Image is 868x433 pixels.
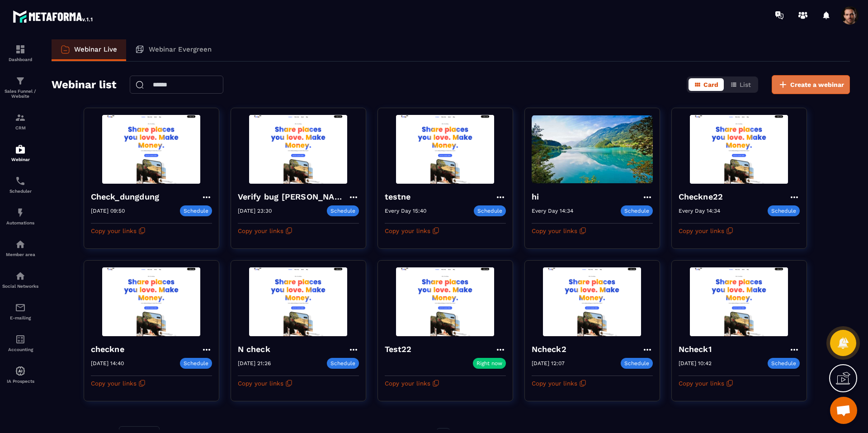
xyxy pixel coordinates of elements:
h4: N check [238,343,275,356]
span: List [740,81,751,88]
a: social-networksocial-networkSocial Networks [2,264,38,295]
p: Webinar [2,157,38,162]
img: webinar-background [91,115,212,184]
img: webinar-background [91,267,212,336]
img: formation [15,76,26,86]
button: Copy your links [385,224,439,238]
img: webinar-background [532,115,653,184]
p: Scheduler [2,189,38,194]
img: email [15,302,26,313]
p: [DATE] 14:40 [91,360,124,366]
p: [DATE] 09:50 [91,208,125,214]
p: Schedule [180,358,212,369]
button: Create a webinar [772,75,850,94]
h4: Verify bug [PERSON_NAME] [238,190,348,203]
p: Webinar Evergreen [149,45,212,53]
p: IA Prospects [2,379,38,384]
p: Schedule [327,358,359,369]
span: Create a webinar [790,80,844,89]
img: webinar-background [238,115,359,184]
p: Right now [476,360,502,366]
a: automationsautomationsAutomations [2,200,38,232]
button: Copy your links [532,376,586,390]
img: formation [15,44,26,55]
p: Member area [2,252,38,257]
h4: Checkne22 [679,190,728,203]
button: Copy your links [91,224,146,238]
img: webinar-background [532,267,653,336]
img: automations [15,239,26,250]
p: Schedule [621,358,653,369]
p: Every Day 14:34 [532,208,573,214]
button: Copy your links [385,376,439,390]
img: webinar-background [238,267,359,336]
p: Social Networks [2,284,38,289]
img: social-network [15,271,26,281]
h4: Check_dungdung [91,190,164,203]
p: Webinar Live [74,45,117,53]
h4: testne [385,190,415,203]
p: CRM [2,125,38,130]
a: formationformationCRM [2,105,38,137]
h4: Test22 [385,343,416,356]
img: automations [15,207,26,218]
a: schedulerschedulerScheduler [2,169,38,200]
span: Card [703,81,718,88]
button: Copy your links [679,224,733,238]
img: webinar-background [385,115,506,184]
p: [DATE] 21:26 [238,360,271,366]
p: Automations [2,220,38,225]
a: Webinar Live [52,39,126,61]
a: formationformationDashboard [2,37,38,69]
h2: Webinar list [52,76,116,94]
h4: Ncheck2 [532,343,571,356]
p: Schedule [327,205,359,216]
img: accountant [15,334,26,345]
img: formation [15,112,26,123]
img: webinar-background [679,267,800,336]
button: Copy your links [238,376,292,390]
h4: Ncheck1 [679,343,716,356]
p: [DATE] 12:07 [532,360,565,366]
button: Copy your links [532,224,586,238]
a: formationformationSales Funnel / Website [2,69,38,105]
p: Sales Funnel / Website [2,89,38,99]
p: Accounting [2,347,38,352]
p: Every Day 15:40 [385,208,426,214]
img: automations [15,144,26,155]
button: Copy your links [679,376,733,390]
h4: checkne [91,343,129,356]
button: Copy your links [238,224,292,238]
img: automations [15,366,26,376]
button: Card [689,78,724,91]
p: Schedule [621,205,653,216]
button: List [725,78,756,91]
img: logo [13,8,94,24]
p: Schedule [180,205,212,216]
p: [DATE] 10:42 [679,360,712,366]
p: E-mailing [2,315,38,320]
h4: hi [532,190,543,203]
a: automationsautomationsMember area [2,232,38,264]
p: Every Day 14:34 [679,208,720,214]
p: Schedule [768,205,800,216]
p: Schedule [768,358,800,369]
button: Copy your links [91,376,146,390]
a: Mở cuộc trò chuyện [830,397,857,424]
a: emailemailE-mailing [2,295,38,327]
img: scheduler [15,176,26,186]
p: Schedule [474,205,506,216]
p: Dashboard [2,57,38,62]
a: accountantaccountantAccounting [2,327,38,359]
img: webinar-background [385,267,506,336]
a: automationsautomationsWebinar [2,137,38,169]
img: webinar-background [679,115,800,184]
p: [DATE] 23:30 [238,208,272,214]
